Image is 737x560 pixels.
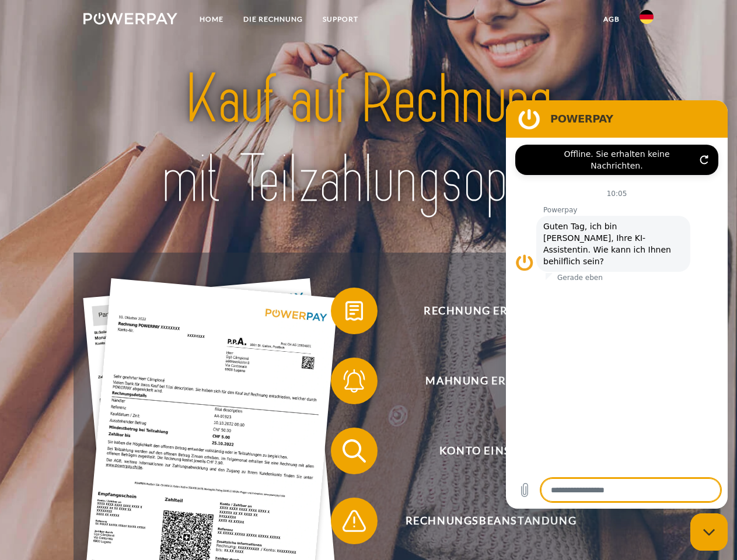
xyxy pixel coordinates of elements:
[313,9,368,30] a: SUPPORT
[340,436,369,466] img: qb_search.svg
[690,513,728,551] iframe: Schaltfläche zum Öffnen des Messaging-Fensters; Konversation läuft
[331,358,634,404] button: Mahnung erhalten?
[83,13,177,24] img: logo-powerpay-white.svg
[348,498,634,544] span: Rechnungsbeanstandung
[593,9,630,30] a: agb
[331,428,634,474] button: Konto einsehen
[331,498,634,544] button: Rechnungsbeanstandung
[348,428,634,474] span: Konto einsehen
[190,9,233,30] a: Home
[111,56,626,223] img: title-powerpay_de.svg
[348,288,634,334] span: Rechnung erhalten?
[233,9,313,30] a: DIE RECHNUNG
[340,296,369,325] img: qb_bill.svg
[331,288,634,334] button: Rechnung erhalten?
[348,358,634,404] span: Mahnung erhalten?
[640,10,654,24] img: de
[340,506,369,535] img: qb_warning.svg
[340,366,369,395] img: qb_bell.svg
[506,100,728,509] iframe: Messaging-Fenster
